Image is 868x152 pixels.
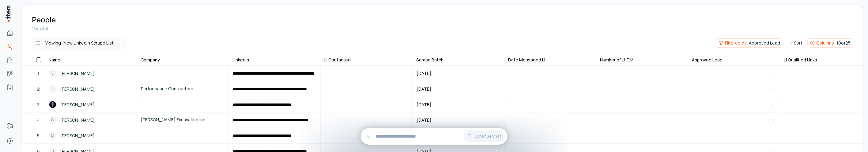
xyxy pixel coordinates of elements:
span: Filtered by: [725,40,748,46]
div: LI Qualified Links [784,57,817,63]
div: Name [49,57,60,63]
span: [PERSON_NAME] [60,70,95,77]
a: Forms [4,120,16,132]
div: M [49,132,56,139]
div: LI Contacted [324,57,351,63]
div: LinkedIn [232,57,249,63]
div: Viewing: [45,40,114,46]
div: Company [141,57,160,63]
a: Deals [4,68,16,80]
div: Number of LI-DM [600,57,633,63]
span: Performance Contractors [141,85,225,92]
div: 114 total [32,26,853,32]
button: Sort [785,39,805,47]
div: W [49,116,56,124]
a: Fouzia Bano[PERSON_NAME] [45,97,136,112]
span: 4 [37,117,40,123]
button: Continue Chat [463,131,505,142]
a: Home [4,27,16,39]
span: Sort [794,40,802,46]
img: Fouzia Bano [49,101,56,108]
a: W[PERSON_NAME] [45,113,136,127]
button: Filtered by:Approved Lead [716,38,783,48]
a: M[PERSON_NAME] [45,128,136,143]
span: Continue Chat [474,134,501,139]
span: [PERSON_NAME] [60,86,95,92]
div: Approved Lead [692,57,723,63]
img: Item Brain Logo [5,5,11,22]
span: [PERSON_NAME] [60,101,95,108]
a: [PERSON_NAME] Excavating Inc [137,113,228,127]
a: People [4,41,16,53]
a: Performance Contractors [137,82,228,96]
span: 2 [37,86,40,92]
span: 1 [38,70,40,77]
span: 5 [37,132,40,139]
h1: People [32,15,56,25]
span: [PERSON_NAME] [60,132,95,139]
a: L[PERSON_NAME] [45,82,136,96]
button: [DATE] [413,66,504,81]
a: Companies [4,54,16,66]
button: [DATE] [413,113,504,127]
a: Settings [4,135,16,147]
div: L [49,85,56,93]
button: [DATE] [413,97,504,112]
a: Agents [4,81,16,93]
span: Approved Lead [749,40,780,46]
span: 10 of 25 [836,40,851,46]
span: [PERSON_NAME] Excavating Inc [141,116,225,123]
div: J [49,70,56,77]
button: [DATE] [413,82,504,96]
div: Date Messaged LI [508,57,545,63]
div: Continue Chat [361,128,507,145]
div: Scrape Batch [416,57,443,63]
span: Columns: [816,40,835,46]
button: Columns:10of25 [807,38,853,48]
a: J[PERSON_NAME] [45,66,136,81]
span: [PERSON_NAME] [60,117,95,123]
span: 3 [37,101,40,108]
